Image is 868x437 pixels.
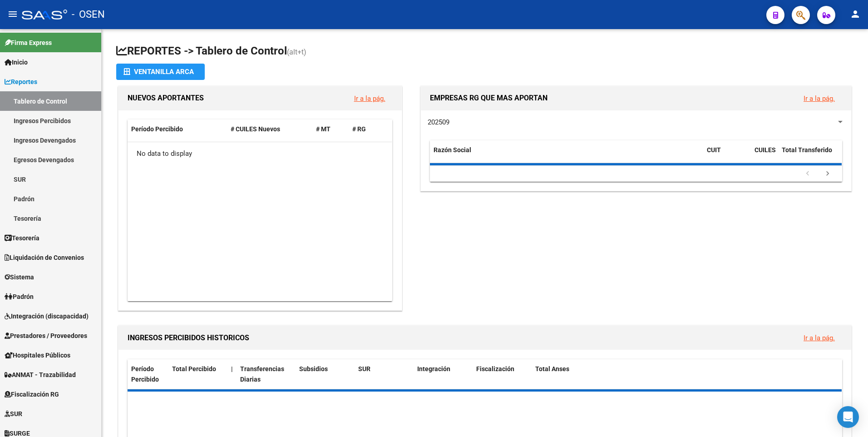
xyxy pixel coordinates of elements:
a: Ir a la pág. [354,94,385,103]
span: NUEVOS APORTANTES [128,94,204,102]
span: Razón Social [434,146,471,154]
span: Integración (discapacidad) [5,311,89,321]
span: Total Transferido [782,146,832,154]
span: Fiscalización RG [5,389,59,399]
div: No data to display [128,142,392,165]
span: Liquidación de Convenios [5,253,84,263]
span: Subsidios [299,365,328,372]
datatable-header-cell: # MT [312,119,349,139]
button: Ir a la pág. [796,329,842,346]
datatable-header-cell: Total Percibido [168,359,227,389]
a: Ir a la pág. [804,94,835,103]
h1: REPORTES -> Tablero de Control [116,44,853,60]
span: EMPRESAS RG QUE MAS APORTAN [430,94,547,102]
datatable-header-cell: # CUILES Nuevos [227,119,313,139]
datatable-header-cell: | [227,359,237,389]
span: ANMAT - Trazabilidad [5,370,76,380]
a: Ir a la pág. [804,334,835,342]
span: # CUILES Nuevos [231,125,280,133]
span: # RG [352,125,366,133]
a: go to next page [819,169,836,179]
span: Período Percibido [131,365,159,383]
datatable-header-cell: Transferencias Diarias [237,359,296,389]
button: Ir a la pág. [347,90,393,107]
span: CUILES [755,146,776,154]
span: # MT [316,125,330,133]
span: SUR [5,409,22,419]
span: SUR [358,365,370,372]
span: 202509 [428,118,449,126]
datatable-header-cell: Integración [414,359,473,389]
datatable-header-cell: Fiscalización [473,359,532,389]
div: Ventanilla ARCA [123,64,197,80]
span: Hospitales Públicos [5,350,70,360]
span: | [231,365,233,372]
span: Integración [417,365,450,372]
mat-icon: menu [7,9,18,20]
datatable-header-cell: Subsidios [296,359,355,389]
datatable-header-cell: SUR [355,359,414,389]
datatable-header-cell: Total Transferido [778,140,842,170]
datatable-header-cell: CUIT [703,140,751,170]
datatable-header-cell: Período Percibido [128,359,168,389]
span: Prestadores / Proveedores [5,331,87,341]
span: Tesorería [5,233,39,243]
datatable-header-cell: CUILES [751,140,778,170]
datatable-header-cell: Período Percibido [128,119,227,139]
mat-icon: person [850,9,861,20]
span: - OSEN [72,5,105,25]
span: Sistema [5,272,34,282]
datatable-header-cell: # RG [349,119,385,139]
span: Firma Express [5,38,52,48]
span: (alt+t) [287,48,306,56]
span: Fiscalización [476,365,514,372]
span: Total Anses [535,365,569,372]
span: Transferencias Diarias [240,365,284,383]
span: Período Percibido [131,125,183,133]
span: CUIT [707,146,721,154]
datatable-header-cell: Total Anses [532,359,835,389]
button: Ir a la pág. [796,90,842,107]
a: go to previous page [799,169,816,179]
div: Open Intercom Messenger [837,406,859,428]
span: INGRESOS PERCIBIDOS HISTORICOS [128,333,249,342]
span: Total Percibido [172,365,216,372]
span: Padrón [5,292,34,302]
datatable-header-cell: Razón Social [430,140,703,170]
button: Ventanilla ARCA [116,64,205,80]
span: Reportes [5,77,37,87]
span: Inicio [5,57,28,67]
